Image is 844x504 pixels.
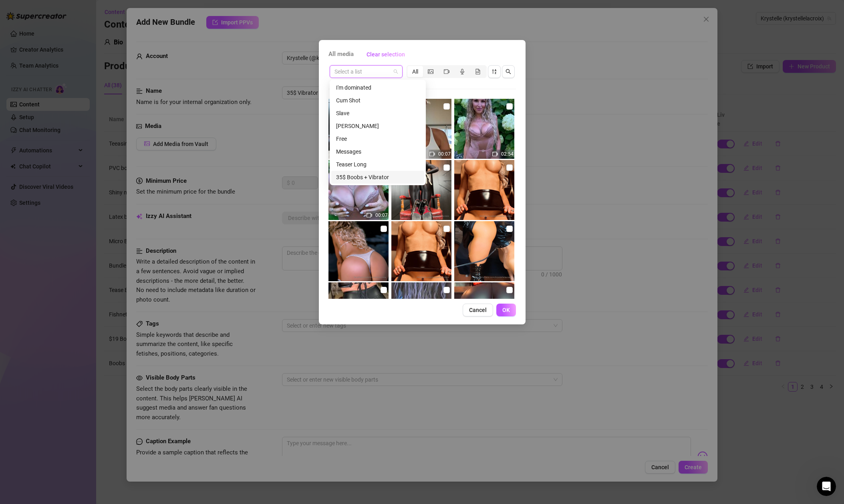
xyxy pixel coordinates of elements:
[336,173,419,182] div: 35$ Boobs + Vibrator
[454,99,514,159] img: media
[429,151,435,157] span: video-camera
[454,221,514,281] img: media
[328,221,389,281] img: media
[459,69,465,74] span: audio
[367,51,405,58] span: Clear selection
[391,221,451,281] img: media
[502,307,510,313] span: OK
[336,122,419,130] div: [PERSON_NAME]
[496,304,516,316] button: OK
[331,145,424,158] div: Messages
[328,160,389,220] img: media
[336,83,419,92] div: I'm dominated
[491,69,497,74] span: sort-descending
[360,48,411,61] button: Clear selection
[336,109,419,118] div: Slave
[438,151,451,157] span: 00:07
[428,69,433,74] span: picture
[454,282,514,342] img: media
[475,69,481,74] span: file-gif
[444,69,449,74] span: video-camera
[336,147,419,156] div: Messages
[506,69,511,74] span: search
[331,107,424,120] div: Slave
[407,66,423,77] div: All
[391,282,451,342] img: media
[463,304,493,316] button: Cancel
[328,282,389,342] img: media
[336,134,419,143] div: Free
[367,212,372,218] span: video-camera
[331,81,424,94] div: I'm dominated
[488,65,501,78] button: sort-descending
[331,132,424,145] div: Free
[336,96,419,105] div: Cum Shot
[454,160,514,220] img: media
[817,477,836,496] iframe: Intercom live chat
[331,171,424,184] div: 35$ Boobs + Vibrator
[391,160,451,220] img: media
[328,99,389,159] img: media
[336,160,419,169] div: Teaser Long
[331,94,424,107] div: Cum Shot
[469,307,487,313] span: Cancel
[501,151,514,157] span: 02:54
[492,151,498,157] span: video-camera
[331,120,424,132] div: Andrew
[331,158,424,171] div: Teaser Long
[375,212,388,218] span: 00:07
[407,65,487,78] div: segmented control
[328,50,354,59] span: All media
